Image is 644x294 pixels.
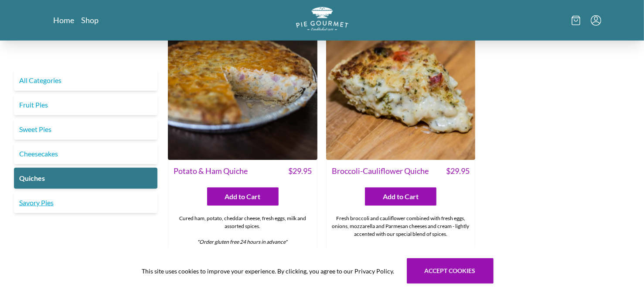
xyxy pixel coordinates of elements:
div: Fresh broccoli and cauliflower combined with fresh eggs, onions, mozzarella and Parmesan cheeses ... [327,211,475,257]
em: *Order gluten free 24 hours in advance* [197,239,287,245]
a: Quiches [14,168,157,189]
img: Broccoli-Cauliflower Quiche [326,10,476,160]
a: All Categories [14,70,157,91]
span: This site uses cookies to improve your experience. By clicking, you agree to our Privacy Policy. [142,266,395,276]
a: Savory Pies [14,192,157,213]
button: Accept cookies [407,258,494,284]
a: Shop [82,15,99,25]
em: *Order gluten free 24 hours in advance* [355,246,446,253]
img: Potato & Ham Quiche [168,10,317,160]
span: Potato & Ham Quiche [174,165,248,177]
a: Sweet Pies [14,119,157,140]
span: Broccoli-Cauliflower Quiche [332,165,429,177]
a: Logo [296,7,348,34]
a: Fruit Pies [14,94,157,115]
button: Add to Cart [207,187,279,206]
button: Add to Cart [365,187,436,206]
div: Cured ham, potato, cheddar cheese, fresh eggs, milk and assorted spices. [168,211,317,249]
a: Home [54,15,75,25]
img: logo [296,7,348,31]
span: $ 29.95 [288,165,312,177]
button: Menu [591,15,601,26]
span: $ 29.95 [446,165,470,177]
a: Cheesecakes [14,143,157,164]
span: Add to Cart [383,191,419,202]
span: Add to Cart [225,191,261,202]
